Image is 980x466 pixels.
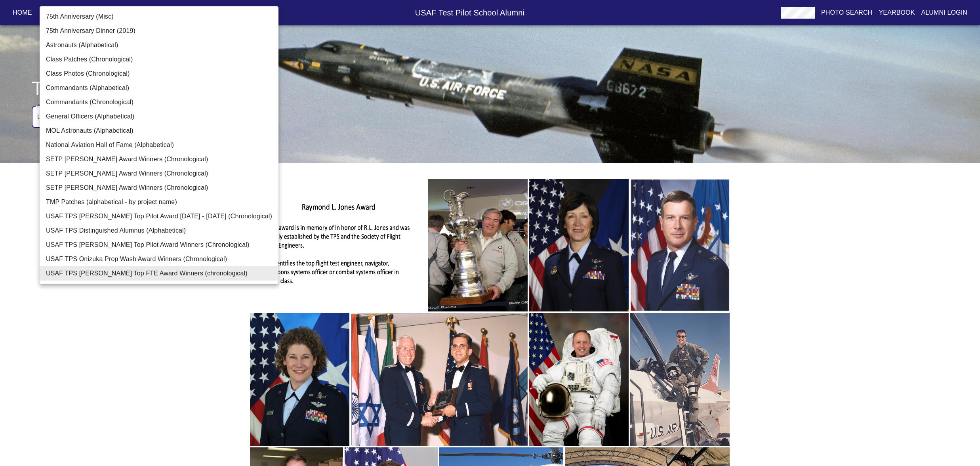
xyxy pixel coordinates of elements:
li: TMP Patches (alphabetical - by project name) [40,195,278,209]
li: USAF TPS [PERSON_NAME] Top FTE Award Winners (chronological) [40,266,278,281]
li: SETP [PERSON_NAME] Award Winners (Chronological) [40,152,278,166]
li: Class Patches (Chronological) [40,52,278,67]
li: Astronauts (Alphabetical) [40,38,278,52]
li: General Officers (Alphabetical) [40,109,278,124]
li: National Aviation Hall of Fame (Alphabetical) [40,138,278,152]
li: Class Photos (Chronological) [40,67,278,81]
li: USAF TPS Onizuka Prop Wash Award Winners (Chronological) [40,252,278,266]
li: Commandants (Chronological) [40,95,278,109]
li: Commandants (Alphabetical) [40,81,278,95]
li: SETP [PERSON_NAME] Award Winners (Chronological) [40,166,278,181]
li: 75th Anniversary (Misc) [40,10,278,24]
li: SETP [PERSON_NAME] Award Winners (Chronological) [40,181,278,195]
li: USAF TPS Distinguished Alumnus (Alphabetical) [40,223,278,238]
li: MOL Astronauts (Alphabetical) [40,124,278,138]
li: USAF TPS [PERSON_NAME] Top Pilot Award Winners (Chronological) [40,238,278,252]
li: USAF TPS [PERSON_NAME] Top Pilot Award [DATE] - [DATE] (Chronological) [40,209,278,223]
li: 75th Anniversary Dinner (2019) [40,24,278,38]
